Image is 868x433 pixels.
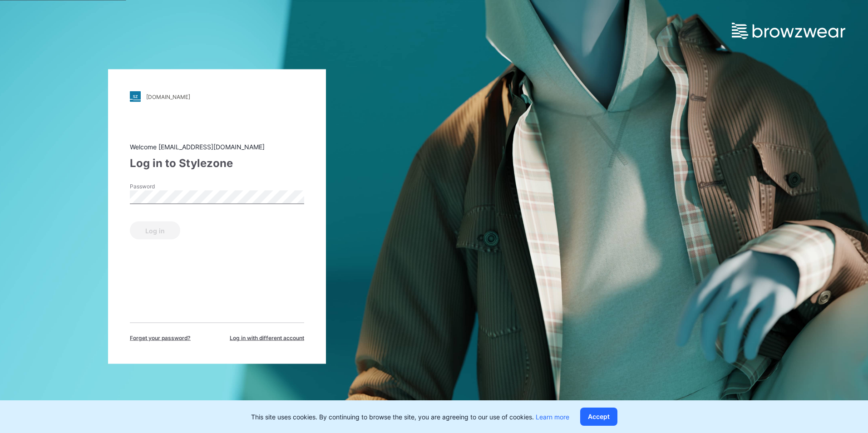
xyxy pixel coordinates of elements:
div: Log in to Stylezone [130,155,304,172]
img: stylezone-logo.562084cfcfab977791bfbf7441f1a819.svg [130,91,141,102]
div: Welcome [EMAIL_ADDRESS][DOMAIN_NAME] [130,142,304,152]
span: Log in with different account [230,334,304,342]
button: Accept [580,408,617,426]
img: browzwear-logo.e42bd6dac1945053ebaf764b6aa21510.svg [732,23,845,39]
span: Forget your password? [130,334,191,342]
a: [DOMAIN_NAME] [130,91,304,102]
p: This site uses cookies. By continuing to browse the site, you are agreeing to our use of cookies. [251,412,569,422]
div: [DOMAIN_NAME] [146,93,190,100]
a: Learn more [536,413,569,421]
label: Password [130,182,193,191]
